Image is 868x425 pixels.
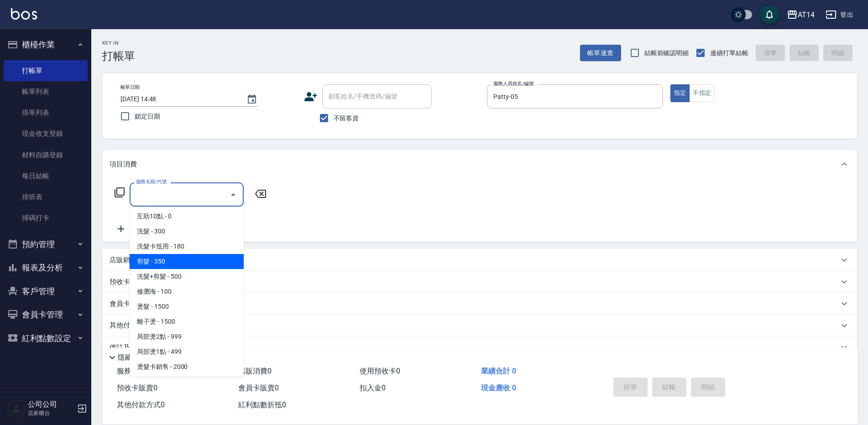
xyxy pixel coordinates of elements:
[102,315,857,337] div: 其他付款方式
[110,277,144,287] p: 預收卡販賣
[130,224,244,239] span: 洗髮 - 300
[4,303,88,327] button: 會員卡管理
[670,84,690,102] button: 指定
[334,114,359,123] span: 不留客資
[28,400,74,409] h5: 公司公司
[130,254,244,269] span: 剪髮 - 350
[11,8,37,20] img: Logo
[580,45,621,62] button: 帳單速查
[130,314,244,329] span: 離子燙 - 1500
[822,6,857,23] button: 登出
[117,367,150,375] span: 服務消費 0
[130,374,244,389] span: 燙髮卡抵用 - 2000
[241,88,263,110] button: Choose date, selected date is 2025-10-11
[644,48,689,58] span: 結帳前確認明細
[4,81,88,102] a: 帳單列表
[760,5,779,24] button: save
[4,233,88,256] button: 預約管理
[4,187,88,207] a: 排班表
[493,80,533,87] label: 服務人員姓名/編號
[130,209,244,224] span: 互助10點 - 0
[360,384,386,392] span: 扣入金 0
[102,50,135,62] h3: 打帳單
[481,384,516,392] span: 現金應收 0
[238,384,279,392] span: 會員卡販賣 0
[4,166,88,187] a: 每日結帳
[120,92,237,107] input: YYYY/MM/DD hh:mm
[4,60,88,81] a: 打帳單
[783,5,818,24] button: AT14
[110,321,155,331] p: 其他付款方式
[110,160,137,169] p: 項目消費
[4,33,88,57] button: 櫃檯作業
[4,280,88,303] button: 客戶管理
[110,343,144,352] p: 備註及來源
[135,112,160,121] span: 鎖定日期
[28,409,74,417] p: 店家櫃台
[118,353,159,363] p: 隱藏業績明細
[102,271,857,293] div: 預收卡販賣
[102,150,857,179] div: 項目消費
[360,367,400,375] span: 使用預收卡 0
[798,9,815,21] div: AT14
[226,187,241,202] button: Close
[7,399,26,418] img: Person
[120,84,140,91] label: 帳單日期
[110,299,144,309] p: 會員卡銷售
[130,269,244,284] span: 洗髮+剪髮 - 500
[102,249,857,271] div: 店販銷售
[4,327,88,350] button: 紅利點數設定
[102,337,857,358] div: 備註及來源
[130,299,244,314] span: 燙髮 - 1500
[130,344,244,359] span: 局部燙1點 - 499
[102,293,857,315] div: 會員卡銷售
[4,256,88,280] button: 報表及分析
[130,284,244,299] span: 修瀏海 - 100
[136,178,167,185] label: 服務名稱/代號
[130,359,244,374] span: 燙髮卡銷售 - 2000
[102,40,135,46] h2: Key In
[117,400,165,409] span: 其他付款方式 0
[238,400,286,409] span: 紅利點數折抵 0
[238,367,272,375] span: 店販消費 0
[689,84,715,102] button: 不指定
[4,145,88,166] a: 材料自購登錄
[4,123,88,144] a: 現金收支登錄
[481,367,516,375] span: 業績合計 0
[130,239,244,254] span: 洗髮卡抵用 - 180
[130,329,244,344] span: 局部燙2點 - 999
[4,207,88,228] a: 掃碼打卡
[4,102,88,123] a: 掛單列表
[110,255,137,265] p: 店販銷售
[117,384,157,392] span: 預收卡販賣 0
[710,48,748,58] span: 連續打單結帳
